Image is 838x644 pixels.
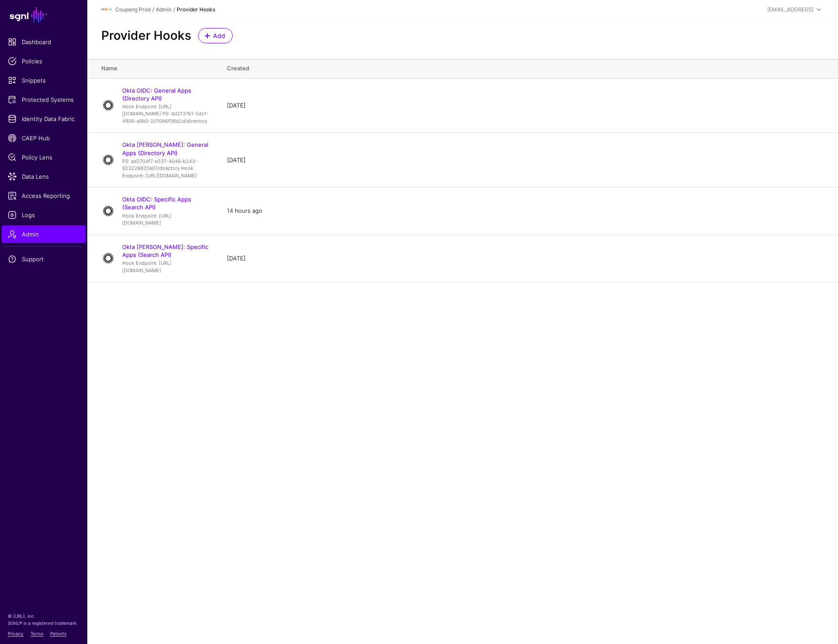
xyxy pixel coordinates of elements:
img: svg+xml;base64,PHN2ZyBpZD0iTG9nbyIgeG1sbnM9Imh0dHA6Ly93d3cudzMub3JnLzIwMDAvc3ZnIiB3aWR0aD0iMTIxLj... [101,4,112,15]
span: Policy Lens [8,153,79,162]
p: SGNL® is a registered trademark [8,620,79,627]
p: Hook Endpoint: [URL][DOMAIN_NAME] [122,260,209,274]
span: Snippets [8,76,79,85]
a: SGNL [5,5,82,24]
a: Privacy [8,631,24,636]
a: Logs [2,206,86,224]
a: Patents [50,631,66,636]
a: Protected Systems [2,91,86,108]
span: [DATE] [227,102,246,109]
div: [EMAIL_ADDRESS] [767,6,814,14]
span: [DATE] [227,156,246,163]
a: Okta [PERSON_NAME]: Specific Apps (Search API) [122,243,208,258]
span: Logs [8,211,79,219]
a: Data Lens [2,168,86,185]
span: Policies [8,57,79,66]
a: Coupang Prod [115,6,151,13]
p: Hook Endpoint: [URL][DOMAIN_NAME] [122,212,209,227]
span: Access Reporting [8,191,79,200]
a: Okta [PERSON_NAME]: General Apps (Directory API) [122,141,208,156]
a: Dashboard [2,33,86,51]
th: Created [218,59,838,78]
a: CAEP Hub [2,129,86,147]
h2: Provider Hooks [101,28,191,43]
a: Terms [31,631,43,636]
div: / [172,6,177,14]
a: Identity Data Fabric [2,110,86,128]
p: © [URL], Inc [8,613,79,620]
img: svg+xml;base64,PHN2ZyB3aWR0aD0iNjQiIGhlaWdodD0iNjQiIHZpZXdCb3g9IjAgMCA2NCA2NCIgZmlsbD0ibm9uZSIgeG... [101,204,115,218]
a: Access Reporting [2,187,86,204]
span: Identity Data Fabric [8,114,79,123]
a: Policy Lens [2,149,86,166]
div: / [151,6,156,14]
a: Okta OIDC: General Apps (Directory API) [122,87,191,102]
a: Policies [2,52,86,70]
img: svg+xml;base64,PHN2ZyB3aWR0aD0iNjQiIGhlaWdodD0iNjQiIHZpZXdCb3g9IjAgMCA2NCA2NCIgZmlsbD0ibm9uZSIgeG... [101,251,115,265]
strong: Provider Hooks [177,6,215,13]
a: Admin [2,225,86,243]
th: Name [87,59,218,78]
span: Data Lens [8,172,79,181]
img: svg+xml;base64,PHN2ZyB3aWR0aD0iNjQiIGhlaWdodD0iNjQiIHZpZXdCb3g9IjAgMCA2NCA2NCIgZmlsbD0ibm9uZSIgeG... [101,153,115,167]
span: CAEP Hub [8,134,79,142]
span: 14 hours ago [227,207,262,214]
p: PS: ad2704f7-e337-4048-b243-923228620e01/directory Hook Endpoint: [URL][DOMAIN_NAME] [122,158,209,180]
p: Hook Endpoint: [URL][DOMAIN_NAME] PS: dd2137b1-5dc1-4906-a9b0-201086f08d2d/directory [122,103,209,125]
a: Okta OIDC: Specific Apps (Search API) [122,196,191,211]
span: Protected Systems [8,95,79,104]
img: svg+xml;base64,PHN2ZyB3aWR0aD0iNjQiIGhlaWdodD0iNjQiIHZpZXdCb3g9IjAgMCA2NCA2NCIgZmlsbD0ibm9uZSIgeG... [101,98,115,112]
span: Support [8,255,79,263]
span: Dashboard [8,38,79,46]
span: Admin [8,230,79,239]
span: Add [212,31,227,40]
a: Admin [156,6,172,13]
a: Snippets [2,72,86,89]
span: [DATE] [227,255,246,262]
